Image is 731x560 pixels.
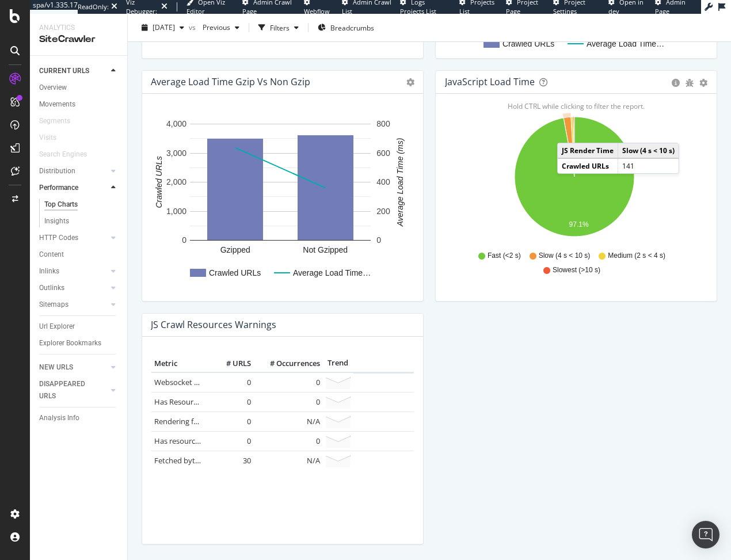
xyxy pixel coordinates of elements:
[254,392,323,412] td: 0
[558,143,618,158] td: JS Render Time
[154,416,210,426] a: Rendering failed
[39,249,119,261] a: Content
[39,132,56,144] div: Visits
[39,182,78,194] div: Performance
[569,220,589,228] text: 97.1%
[44,215,119,227] a: Insights
[39,148,98,161] a: Search Engines
[39,412,79,424] div: Analysis Info
[330,22,374,32] span: Breadcrumbs
[686,79,694,87] div: bug
[270,22,290,32] div: Filters
[208,412,254,431] td: 0
[445,76,535,87] div: JavaScript Load Time
[208,372,254,393] td: 0
[208,355,254,372] th: # URLS
[153,22,175,32] span: 2025 Aug. 11th
[208,451,254,470] td: 30
[182,235,186,245] text: 0
[293,268,371,277] text: Average Load Time…
[39,321,75,333] div: Url Explorer
[137,18,189,37] button: [DATE]
[254,355,323,372] th: # Occurrences
[154,377,208,387] a: Websocket calls
[39,378,97,402] div: DISAPPEARED URLS
[166,207,186,216] text: 1,000
[39,299,108,311] a: Sitemaps
[558,158,618,173] td: Crawled URLs
[39,265,59,277] div: Inlinks
[39,249,64,261] div: Content
[39,361,108,374] a: NEW URLS
[39,148,87,161] div: Search Engines
[39,321,119,333] a: Url Explorer
[39,232,108,244] a: HTTP Codes
[587,39,664,48] text: Average Load Time…
[39,23,118,33] div: Analytics
[376,119,390,128] text: 800
[39,337,101,349] div: Explorer Bookmarks
[39,132,68,144] a: Visits
[39,115,82,127] a: Segments
[39,412,119,424] a: Analysis Info
[692,521,719,548] div: Open Intercom Messenger
[539,251,591,261] span: Slow (4 s < 10 s)
[39,98,75,111] div: Movements
[220,245,250,254] text: Gzipped
[254,431,323,451] td: 0
[672,79,680,87] div: circle-info
[39,82,67,94] div: Overview
[44,199,119,211] a: Top Charts
[254,451,323,470] td: N/A
[445,112,703,246] svg: A chart.
[151,317,276,333] h4: JS Crawl Resources Warnings
[154,455,239,466] a: Fetched bytes > 5,000 KB
[376,207,390,216] text: 200
[406,78,414,86] i: Options
[154,397,241,407] a: Has Resource Fetch error
[39,361,73,374] div: NEW URLS
[303,245,348,254] text: Not Gzipped
[254,412,323,431] td: N/A
[208,392,254,412] td: 0
[166,148,186,158] text: 3,000
[39,182,108,194] a: Performance
[699,79,707,87] div: gear
[39,98,119,111] a: Movements
[39,115,70,127] div: Segments
[189,22,198,32] span: vs
[618,143,679,158] td: Slow (4 s < 10 s)
[39,165,108,177] a: Distribution
[208,431,254,451] td: 0
[198,22,230,32] span: Previous
[39,265,108,277] a: Inlinks
[39,232,78,244] div: HTTP Codes
[618,158,679,173] td: 141
[39,378,108,402] a: DISAPPEARED URLS
[39,65,108,77] a: CURRENT URLS
[198,18,244,37] button: Previous
[151,112,410,292] svg: A chart.
[488,251,521,261] span: Fast (<2 s)
[78,2,109,12] div: ReadOnly:
[154,436,278,446] a: Has resources blocked by robots.txt
[304,7,330,16] span: Webflow
[166,177,186,186] text: 2,000
[313,18,379,37] button: Breadcrumbs
[154,156,163,208] text: Crawled URLs
[39,282,64,294] div: Outlinks
[608,251,665,261] span: Medium (2 s < 4 s)
[254,18,303,37] button: Filters
[44,199,78,211] div: Top Charts
[39,299,68,311] div: Sitemaps
[39,282,108,294] a: Outlinks
[39,82,119,94] a: Overview
[553,265,600,275] span: Slowest (>10 s)
[39,165,75,177] div: Distribution
[376,235,381,245] text: 0
[376,177,390,186] text: 400
[39,337,119,349] a: Explorer Bookmarks
[39,65,89,77] div: CURRENT URLS
[151,74,310,90] h4: Average Load Time Gzip vs Non Gzip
